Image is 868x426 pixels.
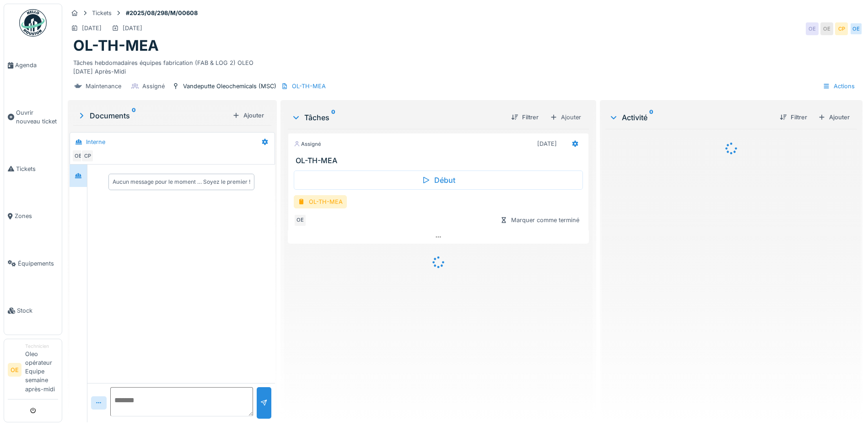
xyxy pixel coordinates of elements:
div: Marquer comme terminé [496,214,583,226]
span: Zones [15,212,58,220]
span: Équipements [18,259,58,268]
div: OE [850,22,863,35]
div: Tickets [92,9,112,17]
a: Équipements [4,240,62,287]
div: Activité [609,112,772,123]
sup: 0 [132,110,136,121]
a: Ouvrir nouveau ticket [4,89,62,145]
div: [DATE] [537,139,557,148]
div: Filtrer [776,111,811,123]
a: OE TechnicienOleo opérateur Equipe semaine après-midi [8,343,58,399]
div: Maintenance [86,82,121,91]
div: CP [81,149,94,162]
h1: OL-TH-MEA [73,37,159,54]
span: Agenda [15,61,58,69]
div: Filtrer [507,111,542,123]
a: Stock [4,287,62,335]
div: Ajouter [229,109,268,122]
div: Tâches [291,112,504,123]
div: Ajouter [546,111,585,124]
a: Zones [4,192,62,240]
div: Vandeputte Oleochemicals (MSC) [183,82,276,91]
div: Assigné [142,82,165,91]
div: OL-TH-MEA [294,195,347,208]
span: Stock [17,306,58,315]
div: CP [835,22,848,35]
div: OE [72,149,85,162]
div: Actions [819,80,859,93]
div: Tâches hebdomadaires équipes fabrication (FAB & LOG 2) OLEO [DATE] Après-Midi [73,55,857,76]
div: Assigné [294,140,321,148]
div: OL-TH-MEA [292,82,326,91]
div: Aucun message pour le moment … Soyez le premier ! [113,178,250,186]
div: OE [806,22,819,35]
a: Agenda [4,42,62,89]
img: Badge_color-CXgf-gQk.svg [19,9,47,37]
div: Technicien [25,343,58,350]
span: Ouvrir nouveau ticket [16,108,58,126]
div: Début [294,170,583,190]
strong: #2025/08/298/M/00608 [122,9,201,17]
li: OE [8,363,22,377]
sup: 0 [649,112,653,123]
h3: OL-TH-MEA [296,156,585,165]
span: Tickets [16,165,58,173]
div: OE [820,22,833,35]
div: Ajouter [814,111,853,123]
li: Oleo opérateur Equipe semaine après-midi [25,343,58,397]
div: [DATE] [82,24,102,32]
div: Documents [77,110,229,121]
div: [DATE] [123,24,142,32]
div: Interne [86,138,105,146]
sup: 0 [331,112,335,123]
div: OE [294,214,307,227]
a: Tickets [4,145,62,192]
